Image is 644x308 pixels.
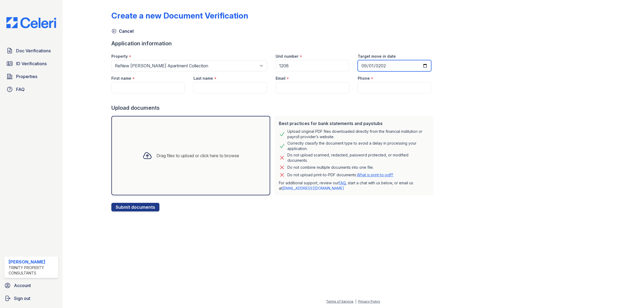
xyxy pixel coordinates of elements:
div: Correctly classify the document type to avoid a delay in processing your application. [287,141,429,151]
a: [EMAIL_ADDRESS][DOMAIN_NAME] [282,186,344,190]
a: ID Verifications [4,58,58,69]
div: Upload documents [111,104,436,112]
p: Do not upload print-to-PDF documents. [287,172,393,178]
div: Do not upload scanned, redacted, password protected, or modified documents. [287,152,429,163]
label: Unit number [276,54,299,59]
a: Privacy Policy [358,299,380,303]
a: Sign out [2,293,60,304]
a: Properties [4,71,58,82]
span: ID Verifications [16,60,47,67]
div: Create a new Document Verification [111,11,248,20]
label: Target move in date [358,54,396,59]
div: Application information [111,40,436,47]
a: Account [2,280,60,291]
div: Drag files to upload or click here to browse [156,152,239,159]
div: Trinity Property Consultants [9,265,56,276]
label: Email [276,76,286,81]
span: Account [14,282,31,289]
button: Submit documents [111,203,159,211]
p: For additional support, review our , start a chat with us below, or email us at [279,180,429,191]
label: First name [111,76,131,81]
span: Sign out [14,295,30,302]
div: Best practices for bank statements and paystubs [279,120,429,127]
a: FAQ [339,181,346,185]
span: Doc Verifications [16,47,51,54]
a: Doc Verifications [4,45,58,56]
div: Do not combine multiple documents into one file. [287,164,374,171]
div: | [355,299,356,303]
label: Phone [358,76,370,81]
a: FAQ [4,84,58,95]
img: CE_Logo_Blue-a8612792a0a2168367f1c8372b55b34899dd931a85d93a1a3d3e32e68fde9ad4.png [2,17,60,28]
a: Terms of Service [326,299,353,303]
div: [PERSON_NAME] [9,259,56,265]
label: Property [111,54,128,59]
span: Properties [16,73,37,80]
label: Last name [193,76,213,81]
a: Cancel [111,28,134,34]
span: FAQ [16,86,25,93]
div: Upload original PDF files downloaded directly from the financial institution or payroll provider’... [287,129,429,140]
a: What is print-to-pdf? [357,173,393,177]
